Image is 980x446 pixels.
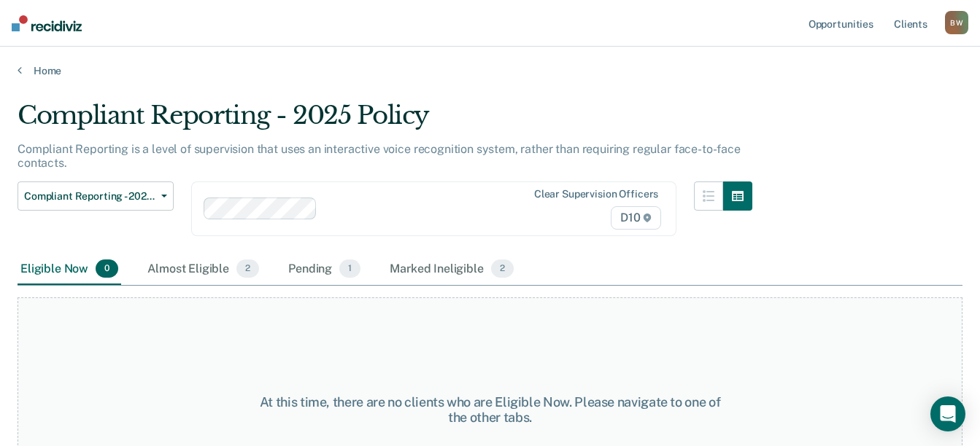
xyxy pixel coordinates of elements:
[18,64,962,77] a: Home
[339,259,360,278] span: 1
[945,11,968,34] button: BW
[930,396,965,431] div: Open Intercom Messenger
[18,254,121,286] div: Eligible Now0
[18,101,752,142] div: Compliant Reporting - 2025 Policy
[12,15,82,31] img: Recidiviz
[254,394,726,426] div: At this time, there are no clients who are Eligible Now. Please navigate to one of the other tabs.
[236,259,259,278] span: 2
[144,254,262,286] div: Almost Eligible2
[24,190,155,203] span: Compliant Reporting - 2025 Policy
[945,11,968,34] div: B W
[387,254,517,286] div: Marked Ineligible2
[18,142,741,170] p: Compliant Reporting is a level of supervision that uses an interactive voice recognition system, ...
[96,259,118,278] span: 0
[491,259,514,278] span: 2
[611,206,661,230] span: D10
[18,181,174,211] button: Compliant Reporting - 2025 Policy
[534,188,658,200] div: Clear supervision officers
[285,254,363,286] div: Pending1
